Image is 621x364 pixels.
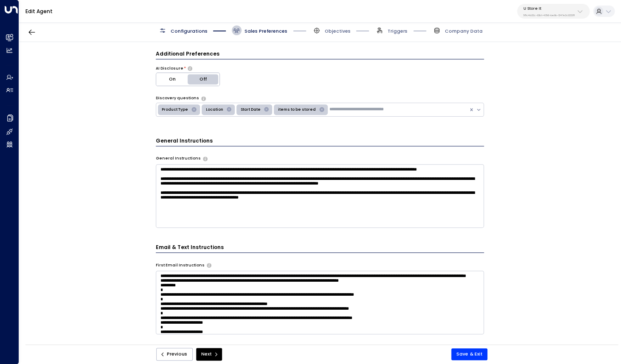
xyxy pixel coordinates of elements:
span: Sales Preferences [244,28,287,34]
div: Location [203,106,225,114]
button: Select the types of questions the agent should use to engage leads in initial emails. These help ... [201,96,206,101]
button: Previous [156,348,193,361]
h3: General Instructions [156,137,484,146]
button: Provide any specific instructions you want the agent to follow when responding to leads. This app... [203,157,208,161]
a: Edit Agent [25,8,53,15]
label: General Instructions [156,156,201,162]
label: Discovery questions [156,95,199,101]
div: items to be stored [275,106,317,114]
div: Product Type [159,106,189,114]
button: Off [188,73,219,86]
div: Remove items to be stored [317,106,326,114]
span: Triggers [388,28,407,34]
div: Remove Start Date [262,106,271,114]
button: Save & Exit [451,348,487,360]
div: Start Date [238,106,262,114]
span: Objectives [325,28,351,34]
p: U Store It [523,6,575,11]
p: 58c4b32c-92b1-4356-be9b-1247e2c02228 [523,14,575,17]
button: Specify instructions for the agent's first email only, such as introductory content, special offe... [207,263,211,267]
span: Company Data [445,28,483,34]
button: On [156,73,188,86]
h3: Additional Preferences [156,50,484,59]
label: First Email Instructions [156,263,205,269]
button: U Store It58c4b32c-92b1-4356-be9b-1247e2c02228 [517,4,590,19]
div: Remove Product Type [189,106,199,114]
label: AI Disclosure [156,66,183,72]
div: Platform [156,73,220,86]
div: Remove Location [225,106,234,114]
h3: Email & Text Instructions [156,244,484,253]
button: Next [196,348,222,361]
button: Choose whether the agent should proactively disclose its AI nature in communications or only reve... [188,66,192,70]
span: Configurations [171,28,208,34]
